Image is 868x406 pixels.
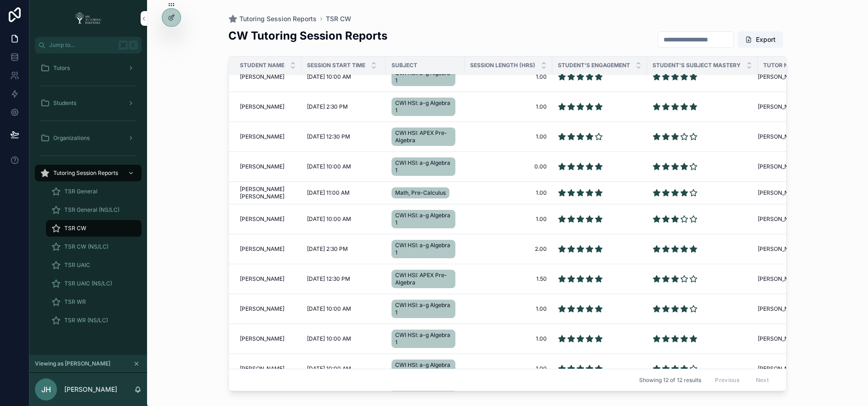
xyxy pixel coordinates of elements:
a: [DATE] 10:00 AM [307,365,380,372]
a: 1.50 [470,275,547,283]
a: [PERSON_NAME] [758,365,816,372]
a: [PERSON_NAME] [240,103,296,110]
button: Export [738,31,783,48]
a: CWI HSI: a-g Algebra 1 [391,96,459,118]
span: Student Name [240,62,284,69]
a: CWI HSI: a-g Algebra 1 [391,156,459,178]
a: [PERSON_NAME] [758,215,816,223]
span: [PERSON_NAME] [758,245,802,253]
a: Tutoring Session Reports [228,14,317,23]
a: [DATE] 2:30 PM [307,245,380,253]
span: [PERSON_NAME] [240,133,284,140]
a: Tutoring Session Reports [35,165,142,181]
a: CWI HSI: APEX Pre-Algebra [391,126,459,148]
span: Student's Engagement [558,62,630,69]
a: [PERSON_NAME] [758,189,816,197]
span: [DATE] 12:30 PM [307,275,350,283]
a: [DATE] 10:00 AM [307,305,380,313]
span: Session Start Time [307,62,365,69]
a: TSR CW [326,14,351,23]
span: 1.00 [470,305,547,313]
a: [PERSON_NAME] [758,103,816,110]
span: [DATE] 10:00 AM [307,73,351,81]
a: [PERSON_NAME] [758,163,816,170]
span: Session Length (Hrs) [470,62,535,69]
span: Tutors [53,64,70,72]
a: [PERSON_NAME] [240,245,296,253]
span: [PERSON_NAME] [758,365,802,372]
a: [PERSON_NAME] [758,133,816,140]
button: Jump to...K [35,37,142,53]
span: [PERSON_NAME] [240,335,284,342]
a: TSR CW [46,220,142,237]
span: [PERSON_NAME] [758,335,802,342]
a: [PERSON_NAME] [758,275,816,283]
span: [PERSON_NAME] [240,365,284,372]
h2: CW Tutoring Session Reports [228,28,387,43]
a: CWI HSI: a-g Algebra 1 [391,208,459,230]
span: [PERSON_NAME] [240,73,284,81]
span: K [130,41,137,49]
a: TSR General (NS/LC) [46,202,142,218]
a: Students [35,95,142,111]
span: TSR UAIC [64,261,90,269]
a: TSR WR [46,294,142,310]
span: TSR General [64,188,97,195]
a: 0.00 [470,163,547,170]
span: Math, Pre-Calculus [395,189,446,197]
span: [DATE] 10:00 AM [307,305,351,313]
span: [PERSON_NAME] [758,305,802,313]
span: CWI HSI: a-g Algebra 1 [395,159,452,174]
a: [PERSON_NAME] [758,305,816,313]
span: [DATE] 2:30 PM [307,245,348,253]
a: 1.00 [470,189,547,197]
a: [DATE] 12:30 PM [307,133,380,140]
a: CWI HSI: a-g Algebra 1 [391,298,459,320]
a: TSR CW (NS/LC) [46,238,142,255]
span: Tutoring Session Reports [53,169,118,177]
span: 1.00 [470,365,547,372]
span: [DATE] 10:00 AM [307,215,351,223]
span: Student's Subject Mastery [652,62,741,69]
span: TSR General (NS/LC) [64,206,119,214]
a: Math, Pre-Calculus [391,186,459,200]
span: CWI HSI: a-g Algebra 1 [395,99,452,114]
span: [PERSON_NAME] [240,305,284,313]
span: Jump to... [49,41,115,49]
span: [PERSON_NAME] [758,73,802,81]
a: [PERSON_NAME] [758,245,816,253]
span: [PERSON_NAME] [758,189,802,197]
span: TSR UAIC (NS/LC) [64,280,112,287]
span: [DATE] 10:00 AM [307,335,351,342]
a: TSR UAIC (NS/LC) [46,275,142,292]
span: CWI HSI: a-g Algebra 1 [395,212,452,226]
a: [PERSON_NAME] [240,365,296,372]
span: [DATE] 11:00 AM [307,189,350,197]
span: Organizations [53,134,90,142]
a: [PERSON_NAME] [240,163,296,170]
a: CWI HSI: a-g Algebra 1 [391,66,459,88]
span: TSR CW [64,225,86,232]
span: CWI HSI: a-g Algebra 1 [395,70,452,84]
a: TSR General [46,183,142,200]
a: 1.00 [470,335,547,342]
span: [PERSON_NAME] [758,215,802,223]
span: [PERSON_NAME] [758,103,802,110]
span: TSR WR [64,298,86,306]
a: CWI HSI: a-g Algebra 1 [391,358,459,380]
span: CWI HSI: a-g Algebra 1 [395,361,452,376]
span: [PERSON_NAME] [PERSON_NAME] [240,186,296,200]
span: Viewing as [PERSON_NAME] [35,360,110,367]
a: [PERSON_NAME] [240,215,296,223]
span: [DATE] 2:30 PM [307,103,348,110]
span: Subject [391,62,417,69]
span: [PERSON_NAME] [240,245,284,253]
a: [DATE] 10:00 AM [307,335,380,342]
a: TSR UAIC [46,257,142,273]
div: scrollable content [29,53,147,341]
span: TSR CW (NS/LC) [64,243,108,250]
